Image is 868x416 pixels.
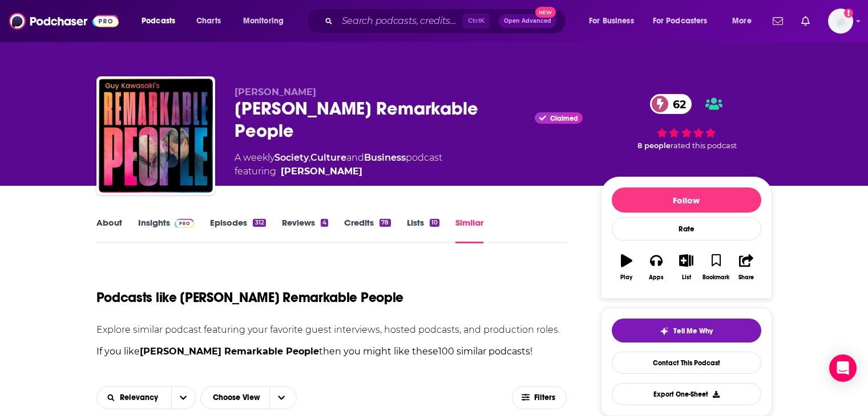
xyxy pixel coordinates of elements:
button: Open AdvancedNew [499,14,556,28]
span: New [535,7,556,18]
span: Podcasts [142,13,175,29]
span: Choose View [204,388,269,407]
div: Bookmark [703,274,729,281]
a: Reviews4 [282,217,328,243]
button: Bookmark [701,247,731,288]
div: Search podcasts, credits, & more... [317,8,577,34]
button: open menu [97,394,172,402]
span: and [346,152,364,163]
button: open menu [724,12,766,30]
button: tell me why sparkleTell Me Why [612,319,761,342]
img: Guy Kawasaki's Remarkable People [99,79,213,193]
a: Guy Kawasaki [281,165,362,178]
div: List [682,274,691,281]
button: Choose View [200,386,297,409]
a: About [96,217,122,243]
span: Monitoring [243,13,284,29]
img: User Profile [828,9,853,34]
img: Podchaser Pro [175,219,195,228]
a: Credits78 [344,217,390,243]
button: open menu [134,12,190,30]
h1: Podcasts like [PERSON_NAME] Remarkable People [96,289,404,306]
p: If you like then you might like these 100 similar podcasts ! [96,344,567,359]
div: Apps [649,274,664,281]
div: 78 [380,219,390,227]
input: Search podcasts, credits, & more... [337,12,463,30]
a: Society [274,152,309,163]
button: open menu [235,12,298,30]
div: 4 [321,219,328,227]
span: More [732,13,752,29]
div: Open Intercom Messenger [829,354,857,382]
div: Play [620,274,632,281]
button: Filters [512,386,567,409]
div: 62 8 peoplerated this podcast [601,87,772,158]
span: 62 [661,94,692,114]
span: Ctrl K [463,14,490,28]
span: Charts [196,13,221,29]
a: Show notifications dropdown [797,11,814,31]
button: open menu [581,12,648,30]
a: 62 [650,94,692,114]
svg: Add a profile image [844,9,853,18]
span: rated this podcast [671,141,737,150]
span: For Business [589,13,634,29]
a: InsightsPodchaser Pro [138,217,195,243]
button: List [671,247,701,288]
a: Charts [189,12,228,30]
div: 10 [430,219,439,227]
button: Apps [641,247,671,288]
div: A weekly podcast [235,151,442,178]
button: Export One-Sheet [612,383,761,405]
button: open menu [171,387,195,409]
a: Contact This Podcast [612,352,761,374]
span: featuring [235,165,442,178]
a: Show notifications dropdown [768,11,788,31]
strong: [PERSON_NAME] Remarkable People [140,346,319,357]
div: 312 [253,219,265,227]
span: Relevancy [120,394,162,402]
a: Lists10 [407,217,439,243]
div: Share [738,274,754,281]
button: Show profile menu [828,9,853,34]
span: Claimed [550,116,578,121]
img: tell me why sparkle [660,327,669,336]
a: Similar [455,217,483,243]
h2: Choose List sort [96,386,196,409]
a: Episodes312 [210,217,265,243]
button: Follow [612,187,761,213]
button: Play [612,247,641,288]
p: Explore similar podcast featuring your favorite guest interviews, hosted podcasts, and production... [96,324,567,335]
span: Logged in as megcassidy [828,9,853,34]
span: [PERSON_NAME] [235,87,316,97]
span: , [309,152,310,163]
a: Business [364,152,406,163]
div: Rate [612,217,761,240]
a: Culture [310,152,346,163]
h2: Choose View [200,386,304,409]
button: Share [731,247,761,288]
span: Filters [534,394,557,402]
span: For Podcasters [653,13,708,29]
span: Open Advanced [504,18,551,24]
span: Tell Me Why [673,327,713,336]
button: open menu [645,12,724,30]
span: 8 people [637,141,671,150]
img: Podchaser - Follow, Share and Rate Podcasts [9,10,119,32]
